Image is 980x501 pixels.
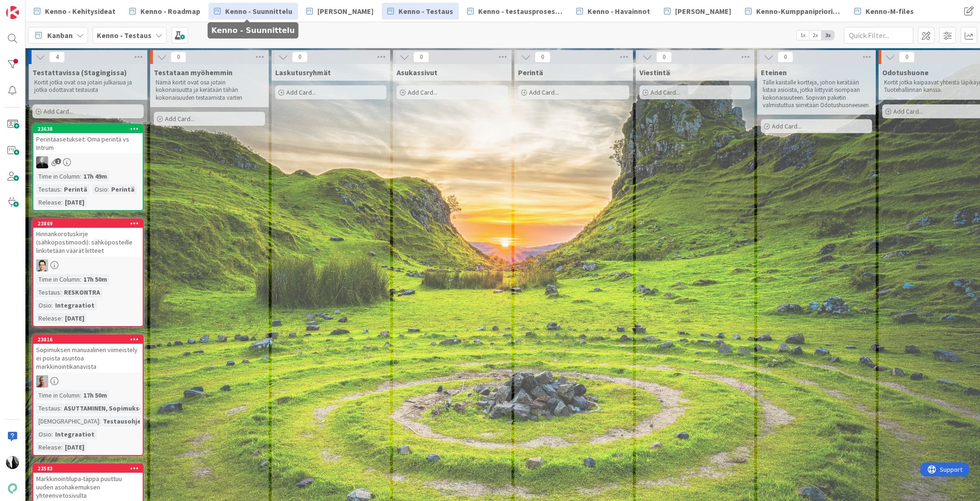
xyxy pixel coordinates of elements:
span: : [61,442,63,452]
div: 23869 [33,219,143,228]
div: Release [36,197,61,207]
img: Visit kanbanzone.com [6,6,19,19]
span: 0 [413,51,429,63]
span: Viestintä [639,68,670,77]
span: [PERSON_NAME] [675,6,731,17]
a: [PERSON_NAME] [301,3,379,19]
a: Kenno - Havainnot [571,3,656,19]
span: : [80,171,81,181]
input: Quick Filter... [844,27,913,44]
span: 0 [656,51,672,63]
b: Kenno - Testaus [97,31,152,40]
a: [PERSON_NAME] [658,3,737,19]
span: Kenno - Roadmap [140,6,200,17]
div: 23583 [33,464,143,473]
span: 1 [55,158,61,164]
span: Testataan myöhemmin [154,68,233,77]
span: 0 [535,51,550,63]
span: Kenno - Havainnot [588,6,650,17]
div: Release [36,313,61,323]
span: : [61,313,63,323]
span: Add Card... [529,88,559,96]
span: Add Card... [286,88,316,96]
div: 17h 50m [81,390,109,400]
a: Kenno - Roadmap [124,3,206,19]
div: MV [33,156,143,168]
div: Release [36,442,61,452]
span: 0 [171,51,186,63]
div: Osio [92,184,107,194]
div: Testaus [36,287,60,297]
span: : [80,390,81,400]
a: Kenno - Suunnittelu [209,3,298,19]
span: Kenno-Kumppanipriorisointi [756,6,841,17]
div: Perintä [62,184,89,194]
span: 2x [809,31,822,40]
div: 23816Sopimuksen manuaalinen viimeistely ei poista asuntoa markkinointikanavista [33,335,143,373]
div: RESKONTRA [62,287,102,297]
div: Perintäasetukset: Oma perintä vs Intrum [33,133,143,154]
div: TT [33,259,143,271]
span: : [61,197,63,207]
span: : [51,300,53,310]
div: 23816 [38,336,143,343]
span: Eteinen [761,68,787,77]
a: Kenno - Kehitysideat [28,3,121,19]
span: : [60,184,62,194]
div: [DATE] [63,442,87,452]
span: : [80,274,81,284]
div: Sopimuksen manuaalinen viimeistely ei poista asuntoa markkinointikanavista [33,344,143,373]
span: : [60,403,62,413]
span: 4 [49,51,65,63]
span: Add Card... [651,88,680,96]
img: TT [36,259,48,271]
div: Integraatiot [53,300,97,310]
div: Time in Column [36,274,80,284]
div: Hinnankorotuskirje (sähköpostimoodi): sähköposteille linkitetään väärät liitteet [33,228,143,257]
div: Testaus [36,184,60,194]
div: Time in Column [36,171,80,181]
div: 23638 [38,126,143,132]
div: HJ [33,375,143,387]
div: Osio [36,300,51,310]
div: Integraatiot [53,429,97,439]
span: Add Card... [408,88,437,96]
span: Add Card... [772,122,802,130]
span: Perintä [518,68,543,77]
span: Asukassivut [397,68,437,77]
span: 0 [292,51,308,63]
p: Kortit jotka ovat osa jotain julkaisua ja jotka odottavat testausta [34,79,142,94]
span: Kenno - Kehitysideat [45,6,115,17]
span: Kenno-M-files [866,6,914,17]
span: Add Card... [165,115,195,123]
div: 23816 [33,335,143,344]
a: Kenno-M-files [849,3,919,19]
div: 17h 49m [81,171,109,181]
span: [PERSON_NAME] [317,6,373,17]
div: ASUTTAMINEN, Sopimukset [62,403,148,413]
div: [DATE] [63,197,87,207]
span: Support [19,1,42,13]
img: HJ [36,375,48,387]
span: Kenno - Suunnittelu [225,6,292,17]
span: 1x [797,31,809,40]
span: 0 [778,51,793,63]
div: 23869 [38,220,143,227]
img: avatar [6,482,19,495]
div: 17h 50m [81,274,109,284]
span: : [107,184,109,194]
div: 23638Perintäasetukset: Oma perintä vs Intrum [33,125,143,154]
span: Kanban [47,30,73,41]
span: : [51,429,53,439]
div: 23583 [38,465,143,472]
div: Perintä [109,184,137,194]
span: Add Card... [44,107,73,116]
div: Testausohjeet... [101,416,156,426]
span: : [99,416,101,426]
div: Osio [36,429,51,439]
span: : [60,287,62,297]
span: Testattavissa (Stagingissa) [32,68,127,77]
a: Kenno-Kumppanipriorisointi [740,3,846,19]
span: 0 [899,51,915,63]
span: Kenno - Testaus [398,6,453,17]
